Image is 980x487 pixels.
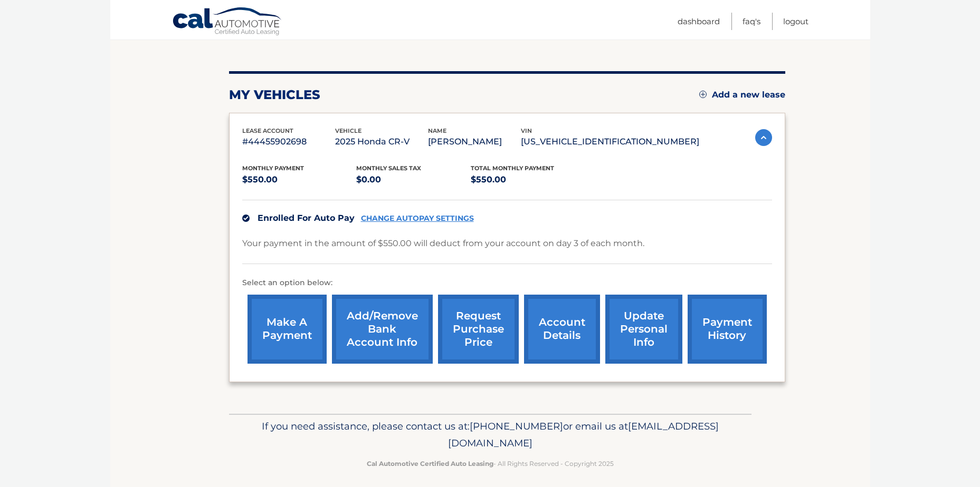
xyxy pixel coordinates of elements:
[242,134,335,149] p: #44455902698
[356,164,421,172] span: Monthly sales Tax
[335,127,361,134] span: vehicle
[699,91,707,98] img: add.svg
[428,134,521,149] p: [PERSON_NAME]
[524,295,600,364] a: account details
[242,236,644,251] p: Your payment in the amount of $550.00 will deduct from your account on day 3 of each month.
[332,295,433,364] a: Add/Remove bank account info
[755,129,772,146] img: accordion-active.svg
[605,295,682,364] a: update personal info
[471,164,554,172] span: Total Monthly Payment
[470,420,563,432] span: [PHONE_NUMBER]
[428,127,446,134] span: name
[356,172,471,187] p: $0.00
[242,164,304,172] span: Monthly Payment
[367,460,493,467] strong: Cal Automotive Certified Auto Leasing
[699,90,785,100] a: Add a new lease
[521,127,532,134] span: vin
[471,172,585,187] p: $550.00
[236,418,745,452] p: If you need assistance, please contact us at: or email us at
[438,295,519,364] a: request purchase price
[258,213,355,223] span: Enrolled For Auto Pay
[242,277,772,289] p: Select an option below:
[783,13,808,30] a: Logout
[678,13,720,30] a: Dashboard
[172,7,283,37] a: Cal Automotive
[743,13,760,30] a: FAQ's
[521,134,699,149] p: [US_VEHICLE_IDENTIFICATION_NUMBER]
[229,87,320,103] h2: my vehicles
[335,134,428,149] p: 2025 Honda CR-V
[248,295,327,364] a: make a payment
[242,215,250,222] img: check.svg
[236,458,745,469] p: - All Rights Reserved - Copyright 2025
[688,295,767,364] a: payment history
[361,214,474,223] a: CHANGE AUTOPAY SETTINGS
[242,172,357,187] p: $550.00
[242,127,293,134] span: lease account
